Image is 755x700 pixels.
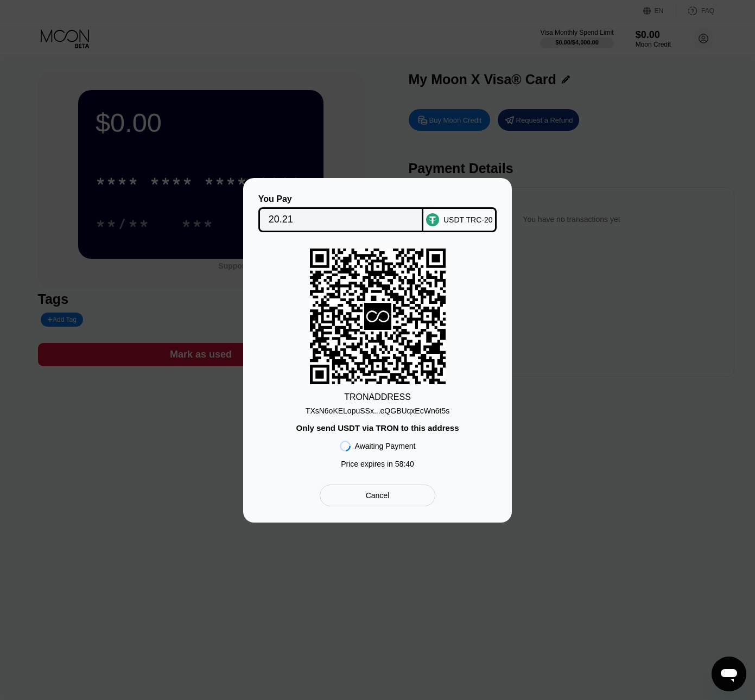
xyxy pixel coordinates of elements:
span: 58 : 40 [395,460,414,468]
div: USDT TRC-20 [443,215,493,224]
div: TXsN6oKELopuSSx...eQGBUqxEcWn6t5s [306,402,449,415]
div: TRON ADDRESS [344,392,411,402]
div: Cancel [320,485,435,506]
div: Price expires in [341,460,414,468]
div: Only send USDT via TRON to this address [296,423,459,432]
div: You PayUSDT TRC-20 [259,194,496,232]
div: Cancel [366,491,390,500]
div: You Pay [258,194,424,204]
div: Awaiting Payment [355,442,416,450]
iframe: Button to launch messaging window [712,657,746,691]
div: TXsN6oKELopuSSx...eQGBUqxEcWn6t5s [306,406,449,415]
